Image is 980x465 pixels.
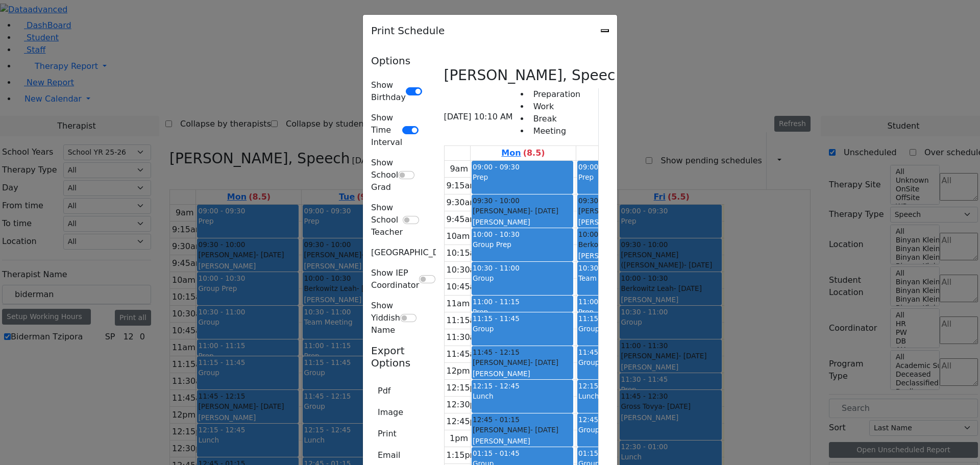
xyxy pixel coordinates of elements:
[371,424,403,444] button: Print
[444,111,513,123] span: [DATE] 10:10 AM
[445,247,485,259] div: 10:15am
[578,163,625,171] span: 09:00 - 09:30
[473,217,572,227] div: [PERSON_NAME]
[578,264,625,272] span: 10:30 - 11:00
[371,403,410,422] button: Image
[473,298,520,306] span: 11:00 - 11:15
[578,273,678,283] div: Team Meeting
[445,230,472,242] div: 10am
[371,112,402,149] label: Show Time Interval
[371,157,398,193] label: Show School Grad
[371,345,422,369] h5: Export Options
[523,147,545,159] label: (8.5)
[473,273,572,283] div: Group
[530,207,558,215] span: - [DATE]
[445,331,485,344] div: 11:30am
[473,163,520,171] span: 09:00 - 09:30
[473,436,572,446] div: [PERSON_NAME]
[445,399,485,411] div: 12:30pm
[578,229,625,239] span: 10:00 - 10:30
[473,357,572,368] div: [PERSON_NAME]
[578,298,625,306] span: 11:00 - 11:15
[371,202,403,238] label: Show School Teacher
[448,163,470,175] div: 9am
[473,391,572,401] div: Lunch
[445,365,472,377] div: 12pm
[578,314,625,323] span: 11:15 - 11:45
[473,230,520,238] span: 10:00 - 10:30
[445,449,480,461] div: 1:15pm
[371,55,422,67] h5: Options
[473,239,572,250] div: Group Prep
[473,347,520,357] span: 11:45 - 12:15
[371,267,419,291] label: Show IEP Coordinator
[473,414,520,425] span: 12:45 - 01:15
[578,382,625,390] span: 12:15 - 12:45
[529,101,580,113] li: Work
[499,146,547,160] a: August 25, 2025
[529,88,580,101] li: Preparation
[578,449,625,457] span: 01:15 - 01:45
[530,358,558,366] span: - [DATE]
[473,264,520,272] span: 10:30 - 11:00
[473,195,520,206] span: 09:30 - 10:00
[578,195,625,206] span: 09:30 - 10:00
[473,369,572,379] div: [PERSON_NAME]
[578,172,678,182] div: Prep
[578,324,678,334] div: Group
[530,426,558,434] span: - [DATE]
[445,415,485,428] div: 12:45pm
[473,382,520,390] span: 12:15 - 12:45
[473,307,572,317] div: Prep
[529,125,580,137] li: Meeting
[445,197,480,209] div: 9:30am
[473,314,520,323] span: 11:15 - 11:45
[578,415,625,424] span: 12:45 - 01:15
[371,79,406,104] label: Show Birthday
[445,213,480,226] div: 9:45am
[444,67,625,84] h3: [PERSON_NAME], Speech
[371,300,400,336] label: Show Yiddish Name
[371,381,397,401] button: Pdf
[578,251,678,261] div: [PERSON_NAME]
[473,425,572,435] div: [PERSON_NAME]
[445,264,485,276] div: 10:30am
[371,23,445,38] h5: Print Schedule
[371,446,407,465] button: Email
[371,247,457,259] label: [GEOGRAPHIC_DATA]
[578,348,625,356] span: 11:45 - 12:15
[445,180,480,192] div: 9:15am
[473,324,572,334] div: Group
[448,432,470,445] div: 1pm
[578,206,678,216] div: [PERSON_NAME]
[445,314,485,327] div: 11:15am
[473,449,520,457] span: 01:15 - 01:45
[578,425,678,435] div: Group Prep
[445,382,485,394] div: 12:15pm
[578,239,678,250] div: Berkowitz Leah
[473,172,572,182] div: Prep
[445,298,472,310] div: 11am
[445,281,485,293] div: 10:45am
[578,307,678,317] div: Prep
[578,357,678,368] div: Group
[473,206,572,216] div: [PERSON_NAME]
[578,391,678,401] div: Lunch
[601,29,609,32] button: Close
[445,348,485,360] div: 11:45am
[529,113,580,125] li: Break
[578,217,678,227] div: [PERSON_NAME]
